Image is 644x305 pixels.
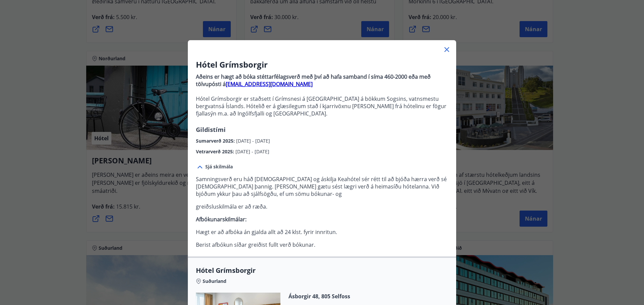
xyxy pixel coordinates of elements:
span: Ásborgir 48, 805 Selfoss [288,293,367,300]
h3: Hótel Grímsborgir [196,59,448,70]
strong: Aðeins er hægt að bóka stéttarfélagsverð með því að hafa samband í síma 460-2000 eða með tölvupós... [196,73,431,88]
span: Gildistími [196,126,226,134]
p: greiðsluskilmála er að ræða. [196,203,448,210]
span: [DATE] - [DATE] [236,138,270,144]
p: Hótel Grímsborgir er staðsett í Grímsnesi á [GEOGRAPHIC_DATA] á bökkum Sogsins, vatnsmestu bergva... [196,95,448,117]
p: Hægt er að afbóka án gjalda allt að 24 klst. fyrir innritun. [196,228,448,236]
p: Berist afbókun síðar greiðist fullt verð bókunar. [196,241,448,248]
span: Vetrarverð 2025 : [196,148,235,155]
span: [DATE] - [DATE] [235,148,269,155]
span: Hótel Grímsborgir [196,266,448,275]
p: Samningsverð eru háð [DEMOGRAPHIC_DATA] og áskilja Keahótel sér rétt til að bjóða hærra verð sé [... [196,175,448,198]
a: [EMAIL_ADDRESS][DOMAIN_NAME] [226,80,313,88]
strong: Afbókunarskilmálar: [196,216,247,223]
span: Suðurland [203,278,226,285]
span: Sjá skilmála [205,163,233,170]
span: Sumarverð 2025 : [196,138,236,144]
